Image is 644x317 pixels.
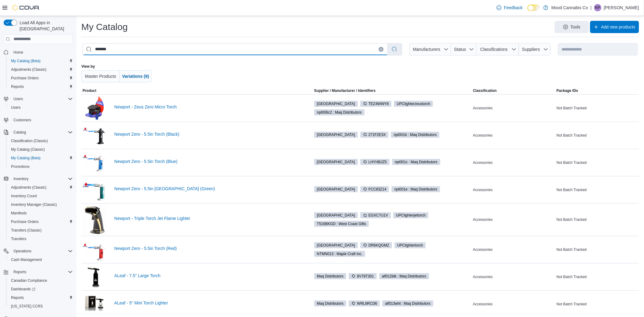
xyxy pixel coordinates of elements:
[9,83,73,90] span: Reports
[363,159,387,165] span: LHYHBJZ5
[314,212,358,218] span: NEWPORT
[83,123,107,148] img: Newport Zero - 5.5in Torch (Black)
[11,48,73,56] span: Home
[6,200,75,209] button: Inventory Manager (Classic)
[6,226,75,235] button: Transfers (Classic)
[413,47,440,52] span: Manufacturers
[85,74,116,79] span: Master Products
[472,132,556,139] div: Accessories
[13,176,28,181] span: Inventory
[9,294,26,301] a: Reports
[504,5,523,11] span: Feedback
[472,104,556,112] div: Accessories
[6,302,75,311] button: [US_STATE] CCRS
[9,163,32,170] a: Promotions
[392,186,440,192] span: npt001e : Maq Distributors
[6,276,75,285] button: Canadian Compliance
[9,303,45,310] a: [US_STATE] CCRS
[317,159,355,165] span: [GEOGRAPHIC_DATA]
[11,268,73,276] span: Reports
[9,285,38,293] a: Dashboards
[11,49,26,56] a: Home
[81,70,120,82] button: Master Products
[314,186,358,192] span: NEWPORT
[379,273,429,279] span: alf012blk : Maq Distributors
[349,300,380,307] span: WRL6RCD6
[9,218,73,225] span: Purchase Orders
[314,221,369,227] span: T516BKGD : West Coast Gifts
[472,273,556,281] div: Accessories
[314,273,346,279] span: Maq Distributors
[11,129,73,136] span: Catalog
[9,303,73,310] span: Washington CCRS
[11,116,73,124] span: Customers
[555,159,639,166] div: Not Batch Tracked
[9,184,73,191] span: Adjustments (Classic)
[6,209,75,217] button: Manifests
[11,58,41,63] span: My Catalog (Beta)
[6,103,75,112] button: Users
[360,101,392,107] span: TEZ4WWY8
[83,265,107,289] img: ALeaf - 7.5" Large Torch
[11,202,57,207] span: Inventory Manager (Classic)
[11,105,20,110] span: Users
[9,218,41,225] a: Purchase Orders
[363,187,387,192] span: FCC83Z14
[9,256,73,263] span: Cash Management
[114,186,303,191] a: Newport Zero - 5.5in [GEOGRAPHIC_DATA] (Green)
[114,216,303,221] a: Newport - Triple Torch Jet Flame Lighter
[9,192,39,200] a: Inventory Count
[114,159,303,164] a: Newport Zero - 5.5in Torch (Blue)
[6,145,75,154] button: My Catalog (Classic)
[555,246,639,253] div: Not Batch Tracked
[11,67,46,72] span: Adjustments (Classic)
[11,236,26,241] span: Transfers
[13,118,31,123] span: Customers
[13,270,26,274] span: Reports
[555,186,639,194] div: Not Batch Tracked
[9,201,59,208] a: Inventory Manager (Classic)
[360,186,389,192] span: FCC83Z14
[13,130,26,135] span: Catalog
[314,109,365,115] span: npt006c2 : Maq Distributors
[6,65,75,74] button: Adjustments (Classic)
[317,132,355,138] span: [GEOGRAPHIC_DATA]
[11,278,47,283] span: Canadian Compliance
[317,101,355,107] span: [GEOGRAPHIC_DATA]
[555,273,639,281] div: Not Batch Tracked
[317,110,362,115] span: npt006c2 : Maq Distributors
[9,227,44,234] a: Transfers (Classic)
[9,294,73,301] span: Reports
[9,227,73,234] span: Transfers (Classic)
[9,137,73,145] span: Classification (Classic)
[11,164,30,169] span: Promotions
[317,301,344,306] span: Maq Distributors
[6,192,75,200] button: Inventory Count
[13,50,23,55] span: Home
[6,162,75,171] button: Promotions
[114,104,303,109] a: Newport - Zeus Zero Micro Torch
[83,88,96,93] span: Product
[379,47,384,52] button: Clear input
[13,249,31,254] span: Operations
[595,4,600,11] span: KP
[591,4,592,11] p: |
[473,88,497,93] span: Classification
[314,88,376,93] div: Supplier / Manufacturer / Identifiers
[9,209,29,217] a: Manifests
[351,301,377,306] span: WRL6RCD6
[1,175,75,183] button: Inventory
[317,221,366,227] span: T516BKGD : West Coast Gifts
[494,2,525,14] a: Feedback
[360,242,392,248] span: DR6KQGMZ
[555,132,639,139] div: Not Batch Tracked
[555,216,639,223] div: Not Batch Tracked
[317,213,355,218] span: [GEOGRAPHIC_DATA]
[314,300,346,307] span: Maq Distributors
[6,285,75,293] a: Dashboards
[555,104,639,112] div: Not Batch Tracked
[394,187,437,192] span: npt001e : Maq Distributors
[314,242,358,248] span: NEWPORT
[6,137,75,145] button: Classification (Classic)
[1,115,75,124] button: Customers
